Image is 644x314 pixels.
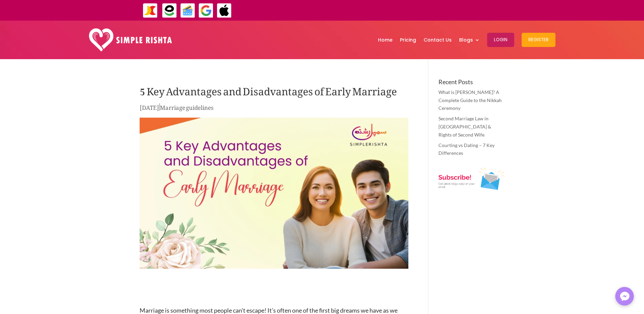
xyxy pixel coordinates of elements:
a: Register [522,22,555,57]
a: Courting vs Dating – 7 Key Differences [438,142,495,156]
img: JazzCash-icon [143,3,158,18]
img: GooglePay-icon [198,3,214,18]
button: Register [522,33,555,47]
button: Login [487,33,514,47]
img: Advantages of Early Marriage [140,118,408,269]
img: ApplePay-icon [217,3,232,18]
a: Second Marriage Law in [GEOGRAPHIC_DATA] & Rights of Second Wife [438,116,491,138]
p: | [140,102,408,116]
span: [DATE] [140,99,159,113]
h4: Recent Posts [438,79,504,88]
h1: 5 Key Advantages and Disadvantages of Early Marriage [140,79,408,102]
a: Blogs [459,22,480,57]
a: Marriage guidelines [160,99,214,113]
a: Home [378,22,392,57]
a: What is [PERSON_NAME]? A Complete Guide to the Nikkah Ceremony [438,89,502,111]
img: Messenger [618,290,631,303]
img: Credit Cards [180,3,195,18]
img: EasyPaisa-icon [162,3,177,18]
a: Login [487,22,514,57]
a: Pricing [400,22,416,57]
a: Contact Us [424,22,452,57]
